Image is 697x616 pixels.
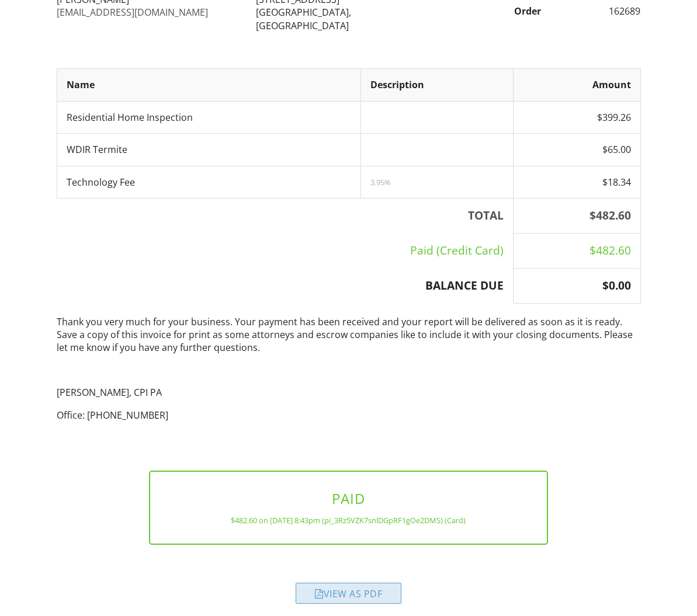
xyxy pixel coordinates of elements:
div: $482.60 on [DATE] 8:43pm (pi_3Rz5VZK7snlDGpRF1gOe2DMS) (Card) [169,516,528,525]
th: TOTAL [57,198,514,233]
div: [GEOGRAPHIC_DATA], [GEOGRAPHIC_DATA] [256,6,441,32]
th: Name [57,69,360,101]
th: Description [360,69,513,101]
div: 3.95% [370,178,504,187]
div: Order [448,5,548,18]
td: $399.26 [514,101,640,133]
div: 162689 [548,5,648,18]
th: $482.60 [514,198,640,233]
td: $18.34 [514,166,640,198]
td: Technology Fee [57,166,360,198]
p: Thank you very much for your business. Your payment has been received and your report will be del... [57,315,641,354]
p: [PERSON_NAME], CPI PA [57,386,641,399]
h3: PAID [169,490,528,506]
td: Paid (Credit Card) [57,233,514,268]
p: Office: [PHONE_NUMBER] [57,409,641,422]
th: Amount [514,69,640,101]
td: WDIR Termite [57,134,360,166]
th: BALANCE DUE [57,268,514,303]
a: View as PDF [296,590,401,603]
td: Residential Home Inspection [57,101,360,133]
a: [EMAIL_ADDRESS][DOMAIN_NAME] [57,6,208,19]
td: $482.60 [514,233,640,268]
div: View as PDF [296,583,401,604]
td: $65.00 [514,134,640,166]
th: $0.00 [514,268,640,303]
